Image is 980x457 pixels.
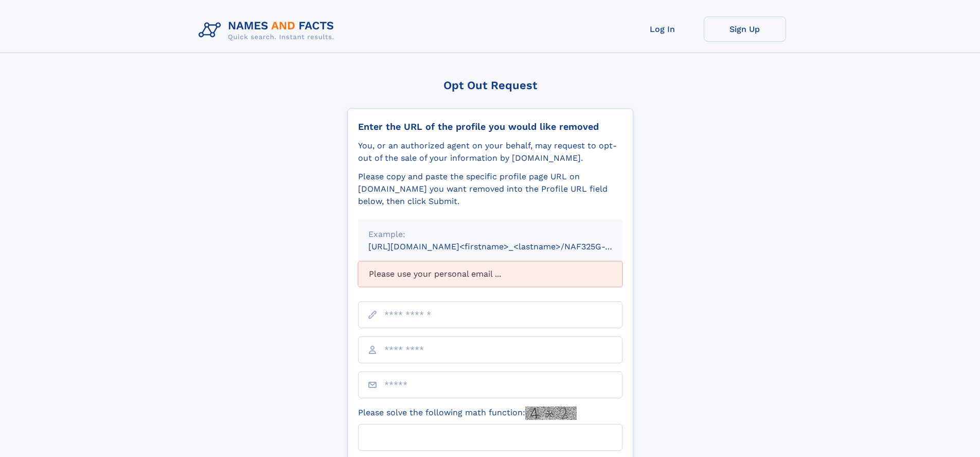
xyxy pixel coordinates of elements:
small: [URL][DOMAIN_NAME]<firstname>_<lastname>/NAF325G-xxxxxxxx [368,242,642,251]
div: Opt Out Request [347,79,633,92]
img: Logo Names and Facts [194,16,343,44]
div: You, or an authorized agent on your behalf, may request to opt-out of the sale of your informatio... [358,140,622,164]
div: Example: [368,228,612,241]
div: Enter the URL of the profile you would like removed [358,121,622,132]
a: Sign Up [704,16,786,42]
div: Please use your personal email ... [358,261,622,287]
a: Log In [621,16,704,42]
div: Please copy and paste the specific profile page URL on [DOMAIN_NAME] you want removed into the Pr... [358,171,622,208]
label: Please solve the following math function: [358,407,577,420]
